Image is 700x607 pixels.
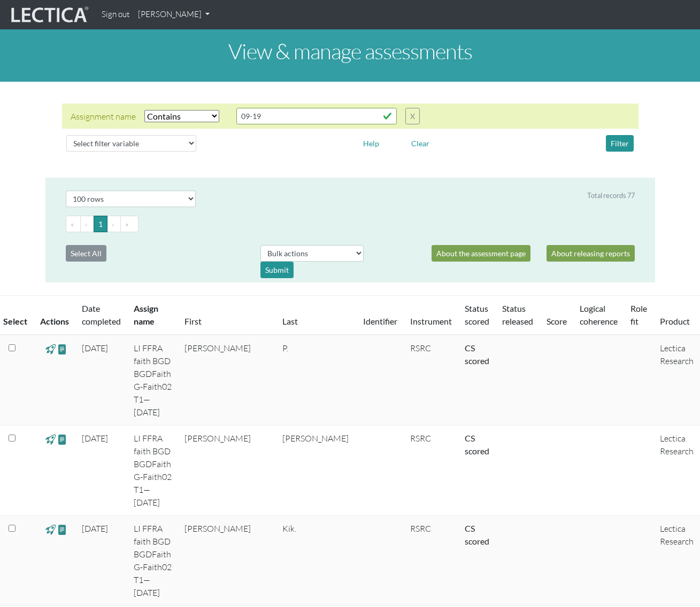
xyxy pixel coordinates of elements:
th: Assign name [127,296,178,335]
span: view [57,523,67,535]
a: Identifier [363,316,397,326]
a: Status released [502,303,533,326]
span: view [45,343,56,355]
a: Status scored [465,303,489,326]
td: Lectica Research [653,425,700,516]
td: [PERSON_NAME] [178,425,276,516]
td: RSRC [404,335,458,425]
a: Date completed [82,303,121,326]
a: [PERSON_NAME] [134,4,214,25]
td: LI FFRA faith BGD BGDFaith G-Faith02 T1—[DATE] [127,516,178,606]
a: Completed = assessment has been completed; CS scored = assessment has been CLAS scored; LS scored... [465,523,489,546]
a: About releasing reports [547,245,635,262]
td: RSRC [404,516,458,606]
a: Completed = assessment has been completed; CS scored = assessment has been CLAS scored; LS scored... [465,343,489,366]
img: lecticalive [9,5,89,25]
a: Logical coherence [580,303,618,326]
th: Actions [34,296,75,335]
button: Help [358,135,384,152]
td: RSRC [404,425,458,516]
td: LI FFRA faith BGD BGDFaith G-Faith02 T1—[DATE] [127,335,178,425]
a: Sign out [97,4,134,25]
div: Submit [260,262,294,278]
span: view [45,523,56,535]
button: Filter [606,135,634,152]
span: view [57,433,67,445]
td: [PERSON_NAME] [178,335,276,425]
td: P. [276,335,357,425]
button: X [405,108,420,124]
td: Lectica Research [653,516,700,606]
td: [PERSON_NAME] [276,425,357,516]
div: Assignment name [71,110,136,123]
a: Score [547,316,567,326]
button: Select All [66,245,106,262]
span: view [45,433,56,445]
a: Last [282,316,298,326]
td: Kik. [276,516,357,606]
a: First [184,316,202,326]
a: Help [358,137,384,147]
td: [DATE] [75,425,127,516]
td: [DATE] [75,516,127,606]
a: Role fit [630,303,647,326]
div: Total records 77 [587,191,635,201]
a: Instrument [410,316,452,326]
button: Go to page 1 [94,216,107,232]
a: About the assessment page [432,245,530,262]
a: Product [660,316,690,326]
span: view [57,343,67,355]
td: [PERSON_NAME] [178,516,276,606]
td: Lectica Research [653,335,700,425]
td: [DATE] [75,335,127,425]
ul: Pagination [66,216,635,232]
a: Completed = assessment has been completed; CS scored = assessment has been CLAS scored; LS scored... [465,433,489,456]
td: LI FFRA faith BGD BGDFaith G-Faith02 T1—[DATE] [127,425,178,516]
button: Clear [406,135,434,152]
